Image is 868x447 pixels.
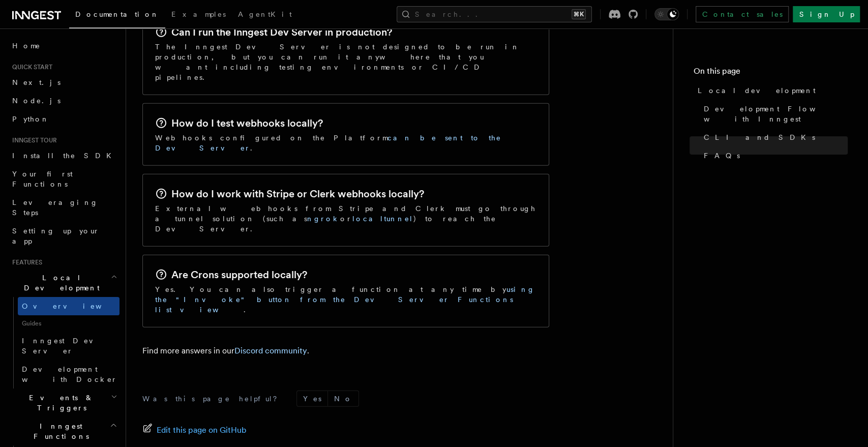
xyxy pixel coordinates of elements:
[157,423,247,437] span: Edit this page on GitHub
[297,391,327,406] button: Yes
[793,6,860,22] a: Sign Up
[700,128,848,146] a: CLI and SDKs
[238,10,292,18] span: AgentKit
[8,73,119,92] a: Next.js
[165,3,232,27] a: Examples
[22,337,109,355] span: Inngest Dev Server
[8,273,111,293] span: Local Development
[8,110,119,128] a: Python
[8,258,42,266] span: Features
[8,165,119,193] a: Your first Functions
[69,3,165,28] a: Documentation
[694,65,848,81] h4: On this page
[8,417,119,445] button: Inngest Functions
[700,100,848,128] a: Development Flow with Inngest
[8,393,111,413] span: Events & Triggers
[8,63,52,71] span: Quick start
[698,85,816,96] span: Local development
[18,332,119,360] a: Inngest Dev Server
[8,297,119,389] div: Local Development
[22,302,127,310] span: Overview
[8,193,119,222] a: Leveraging Steps
[155,134,501,152] a: can be sent to the Dev Server
[75,10,159,18] span: Documentation
[12,41,41,51] span: Home
[171,187,424,201] h2: How do I work with Stripe or Clerk webhooks locally?
[171,10,226,18] span: Examples
[12,170,73,188] span: Your first Functions
[397,6,592,22] button: Search...⌘K
[155,284,536,315] p: Yes. You can also trigger a function at any time by .
[307,215,340,223] a: ngrok
[12,152,117,160] span: Install the SDK
[234,346,307,355] a: Discord community
[171,267,307,282] h2: Are Crons supported locally?
[704,104,848,124] span: Development Flow with Inngest
[694,81,848,100] a: Local development
[8,389,119,417] button: Events & Triggers
[8,37,119,55] a: Home
[696,6,789,22] a: Contact sales
[12,78,61,86] span: Next.js
[155,203,536,234] p: External webhooks from Stripe and Clerk must go through a tunnel solution (such as or ) to reach ...
[12,97,61,105] span: Node.js
[8,146,119,165] a: Install the SDK
[8,222,119,250] a: Setting up your app
[171,116,323,130] h2: How do I test webhooks locally?
[18,315,119,332] span: Guides
[18,297,119,315] a: Overview
[142,344,549,358] p: Find more answers in our .
[12,198,98,217] span: Leveraging Steps
[654,8,679,20] button: Toggle dark mode
[232,3,298,27] a: AgentKit
[142,394,284,404] p: Was this page helpful?
[171,25,392,39] h2: Can I run the Inngest Dev Server in production?
[8,269,119,297] button: Local Development
[155,42,536,82] p: The Inngest Dev Server is not designed to be run in production, but you can run it anywhere that ...
[155,285,535,314] a: using the "Invoke" button from the Dev Server Functions list view
[704,151,740,161] span: FAQs
[572,9,586,19] kbd: ⌘K
[8,136,57,144] span: Inngest tour
[8,421,110,441] span: Inngest Functions
[8,92,119,110] a: Node.js
[12,115,49,123] span: Python
[700,146,848,165] a: FAQs
[22,365,117,383] span: Development with Docker
[12,227,100,245] span: Setting up your app
[328,391,358,406] button: No
[18,360,119,389] a: Development with Docker
[155,133,536,153] p: Webhooks configured on the Platform .
[704,132,815,142] span: CLI and SDKs
[352,215,413,223] a: localtunnel
[142,423,247,437] a: Edit this page on GitHub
